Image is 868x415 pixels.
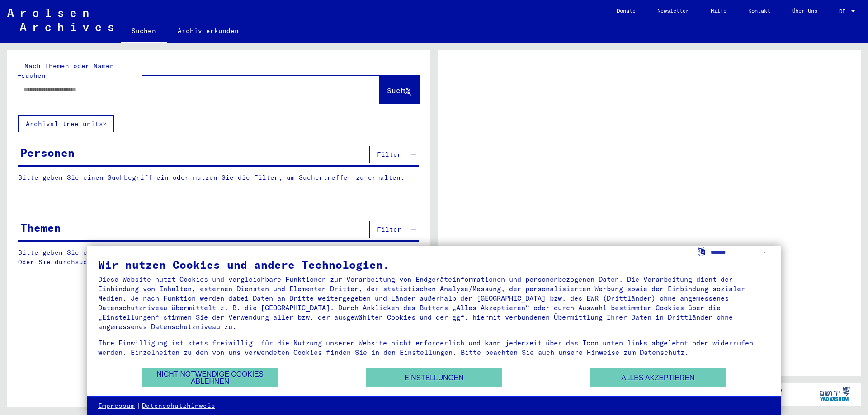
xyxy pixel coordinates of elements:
span: Suche [387,86,410,95]
button: Alles akzeptieren [590,368,726,387]
p: Bitte geben Sie einen Suchbegriff ein oder nutzen Sie die Filter, um Suchertreffer zu erhalten. [18,173,419,182]
button: Suche [379,76,419,104]
label: Sprache auswählen [697,247,706,256]
button: Nicht notwendige Cookies ablehnen [142,368,278,387]
button: Archival tree units [18,115,114,132]
span: DE [839,8,849,14]
img: yv_logo.png [818,382,852,405]
div: Ihre Einwilligung ist stets freiwillig, für die Nutzung unserer Website nicht erforderlich und ka... [98,338,770,357]
a: Archiv erkunden [167,20,250,42]
span: Filter [377,150,401,159]
div: Themen [20,219,61,236]
a: Datenschutzhinweis [142,401,215,410]
span: Filter [377,225,401,233]
button: Filter [369,221,409,238]
a: Impressum [98,401,135,410]
mat-label: Nach Themen oder Namen suchen [21,62,114,79]
div: Diese Website nutzt Cookies und vergleichbare Funktionen zur Verarbeitung von Endgeräteinformatio... [98,275,770,331]
button: Filter [369,146,409,163]
div: Wir nutzen Cookies und andere Technologien. [98,259,770,270]
div: Personen [20,145,75,161]
select: Sprache auswählen [711,246,770,259]
a: Suchen [121,20,167,43]
img: Arolsen_neg.svg [7,9,113,31]
button: Einstellungen [366,368,502,387]
p: Bitte geben Sie einen Suchbegriff ein oder nutzen Sie die Filter, um Suchertreffer zu erhalten. O... [18,248,419,267]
